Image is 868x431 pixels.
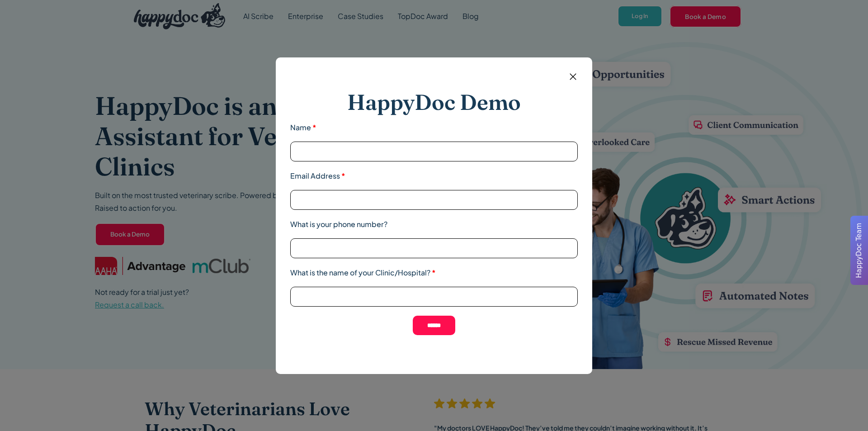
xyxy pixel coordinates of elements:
[290,267,578,278] label: What is the name of your Clinic/Hospital?
[290,122,578,133] label: Name
[347,89,521,115] h2: HappyDoc Demo
[290,219,578,230] label: What is your phone number?
[290,72,578,353] form: Email form 2
[290,171,578,181] label: Email Address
